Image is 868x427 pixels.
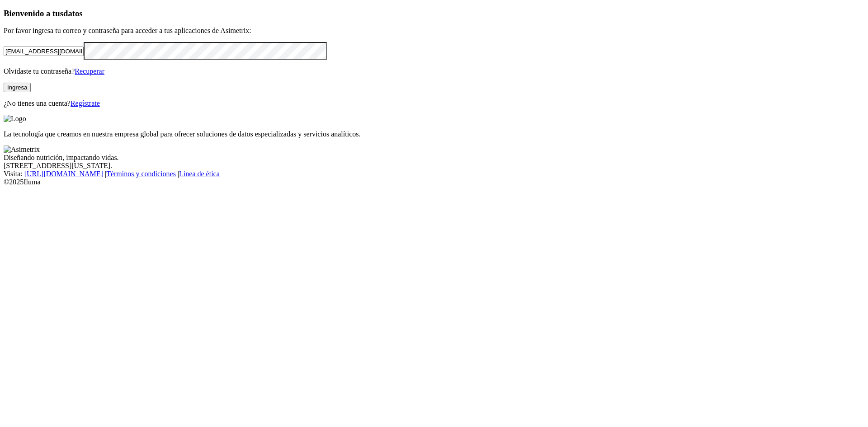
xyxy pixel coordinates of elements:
[24,170,103,178] a: [URL][DOMAIN_NAME]
[4,27,864,35] p: Por favor ingresa tu correo y contraseña para acceder a tus aplicaciones de Asimetrix:
[4,170,864,178] div: Visita : | |
[106,170,176,178] a: Términos y condiciones
[4,83,31,92] button: Ingresa
[4,130,864,138] p: La tecnología que creamos en nuestra empresa global para ofrecer soluciones de datos especializad...
[4,154,864,162] div: Diseñando nutrición, impactando vidas.
[75,67,104,75] a: Recuperar
[179,170,220,178] a: Línea de ética
[4,115,26,123] img: Logo
[4,99,864,108] p: ¿No tienes una cuenta?
[63,9,83,18] span: datos
[4,67,864,75] p: Olvidaste tu contraseña?
[4,162,864,170] div: [STREET_ADDRESS][US_STATE].
[4,47,84,56] input: Tu correo
[4,145,40,154] img: Asimetrix
[4,178,864,186] div: © 2025 Iluma
[71,99,100,107] a: Regístrate
[4,9,864,19] h3: Bienvenido a tus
